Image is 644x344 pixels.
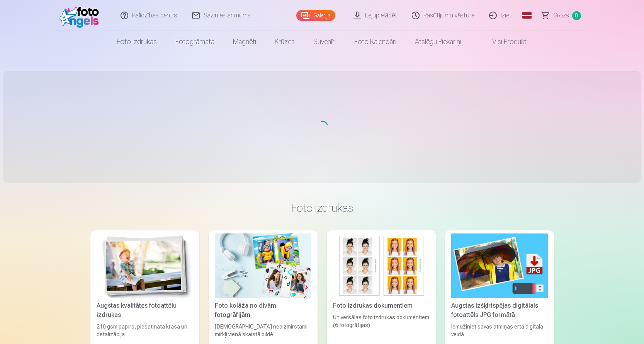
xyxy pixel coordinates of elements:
[296,10,335,21] a: Galerija
[59,3,103,28] img: /fa1
[553,11,569,20] span: Grozs
[330,313,433,338] div: Universālas foto izdrukas dokumentiem (6 fotogrāfijas)
[97,233,193,298] img: Augstas kvalitātes fotoattēlu izdrukas
[215,233,311,298] img: Foto kolāža no divām fotogrāfijām
[304,31,345,53] a: Suvenīri
[224,31,265,53] a: Magnēti
[448,301,551,320] div: Augstas izšķirtspējas digitālais fotoattēls JPG formātā
[212,301,314,320] div: Foto kolāža no divām fotogrāfijām
[333,233,430,298] img: Foto izdrukas dokumentiem
[448,323,551,338] div: Iemūžiniet savas atmiņas ērtā digitālā veidā
[166,31,224,53] a: Fotogrāmata
[93,301,196,320] div: Augstas kvalitātes fotoattēlu izdrukas
[265,31,304,53] a: Krūzes
[97,201,548,215] h3: Foto izdrukas
[212,323,314,338] div: [DEMOGRAPHIC_DATA] neaizmirstami mirkļi vienā skaistā bildē
[107,31,166,53] a: Foto izdrukas
[345,31,406,53] a: Foto kalendāri
[451,233,548,298] img: Augstas izšķirtspējas digitālais fotoattēls JPG formātā
[406,31,471,53] a: Atslēgu piekariņi
[572,11,581,20] span: 0
[330,301,433,310] div: Foto izdrukas dokumentiem
[93,323,196,338] div: 210 gsm papīrs, piesātināta krāsa un detalizācija
[471,31,537,53] a: Visi produkti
